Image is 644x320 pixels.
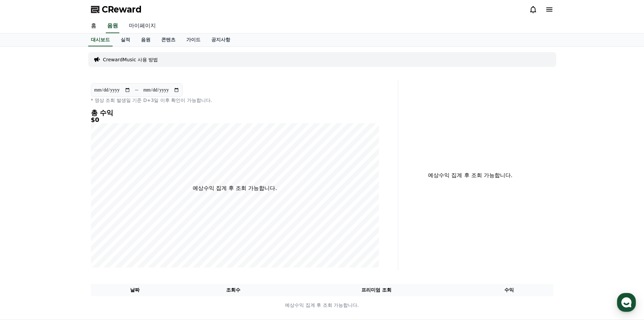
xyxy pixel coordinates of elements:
[179,284,287,296] th: 조회수
[136,34,156,46] a: 음원
[2,215,45,232] a: 홈
[62,225,70,231] span: 대화
[45,215,87,232] a: 대화
[156,34,181,46] a: 콘텐츠
[104,225,113,230] span: 설정
[115,34,136,46] a: 실적
[193,184,277,192] p: 예상수익 집계 후 조회 가능합니다.
[123,19,161,33] a: 마이페이지
[135,86,139,94] p: ~
[91,97,379,104] p: * 영상 조회 발생일 기준 D+3일 이후 확인이 가능합니다.
[88,34,113,46] a: 대시보드
[288,284,465,296] th: 프리미엄 조회
[102,4,142,15] span: CReward
[91,109,379,116] h4: 총 수익
[21,225,25,230] span: 홈
[87,215,130,232] a: 설정
[103,56,158,63] a: CrewardMusic 사용 방법
[465,284,553,296] th: 수익
[91,284,179,296] th: 날짜
[106,19,119,33] a: 음원
[404,171,537,179] p: 예상수익 집계 후 조회 가능합니다.
[91,4,142,15] a: CReward
[181,34,206,46] a: 가이드
[206,34,236,46] a: 공지사항
[91,302,553,309] p: 예상수익 집계 후 조회 가능합니다.
[91,116,379,123] h5: $0
[86,19,102,33] a: 홈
